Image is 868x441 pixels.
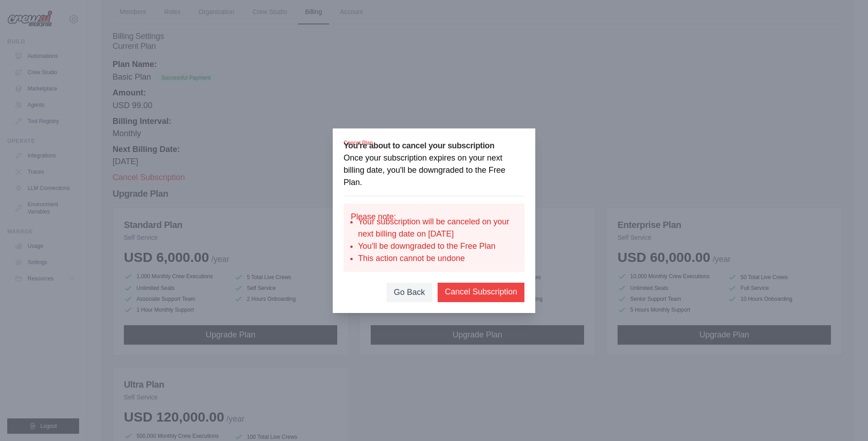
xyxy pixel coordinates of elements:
button: Cancel Subscription [445,286,517,298]
h3: You're about to cancel your subscription [344,139,524,152]
li: You'll be downgraded to the Free Plan [358,240,517,252]
li: Your subscription will be canceled on your next billing date on [DATE] [358,216,517,240]
p: Once your subscription expires on your next billing date, you'll be downgraded to the Free Plan. [344,152,524,189]
p: Please note: [351,211,517,223]
li: This action cannot be undone [358,252,517,265]
iframe: Chat Widget [823,398,868,441]
button: Go Back [394,286,425,299]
